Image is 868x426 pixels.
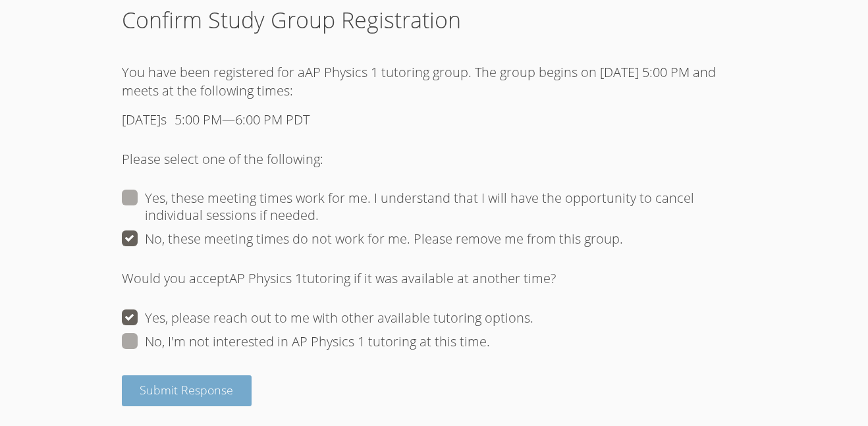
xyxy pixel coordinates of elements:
label: No, these meeting times do not work for me. Please remove me from this group. [122,230,623,248]
p: Would you accept AP Physics 1 tutoring if it was available at another time? [122,259,747,298]
label: No, I'm not interested in AP Physics 1 tutoring at this time. [122,333,490,350]
label: Yes, these meeting times work for me. I understand that I will have the opportunity to cancel ind... [122,190,747,224]
p: Please select one of the following: [122,140,747,179]
label: Yes, please reach out to me with other available tutoring options. [122,309,533,327]
div: [DATE] s [122,111,167,129]
span: Submit Response [140,382,233,398]
p: You have been registered for a AP Physics 1 tutoring group. The group begins on [DATE] 5:00 PM an... [122,63,747,100]
button: Submit Response [122,375,252,406]
h1: Confirm Study Group Registration [122,3,747,37]
div: 5:00 PM — 6:00 PM PDT [175,111,310,129]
